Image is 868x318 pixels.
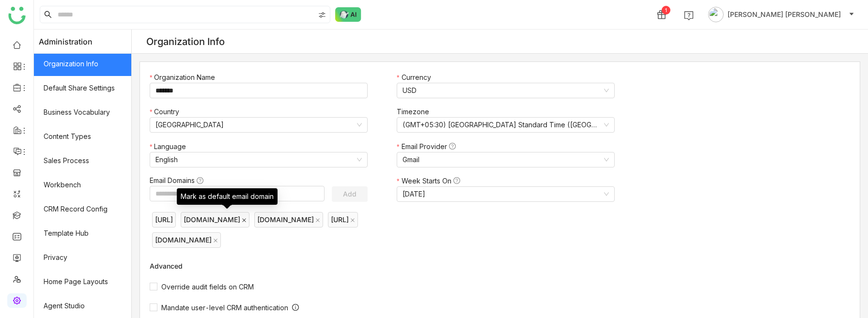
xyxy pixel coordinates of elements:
nz-tag: [DOMAIN_NAME] [254,212,323,227]
a: Template Hub [34,221,131,245]
a: Default Share Settings [34,76,131,100]
span: Administration [39,30,93,54]
nz-tag: [URL] [328,212,358,227]
label: Email Provider [397,141,460,152]
div: Mark as default email domain [177,188,278,205]
nz-select-item: (GMT+05:30) India Standard Time (Asia/Kolkata) [403,118,609,132]
label: Currency [397,72,435,83]
a: Sales Process [34,149,131,173]
div: 1 [662,6,670,15]
a: Privacy [34,245,131,270]
img: search-type.svg [318,11,326,19]
nz-tag: [DOMAIN_NAME] [181,212,249,227]
label: Language [150,141,191,152]
span: Override audit fields on CRM [157,283,258,291]
nz-select-item: Gmail [403,152,609,167]
label: Organization Name [150,72,220,83]
button: Add [332,186,368,202]
label: Timezone [397,106,434,117]
a: Home Page Layouts [34,270,131,294]
a: Agent Studio [34,294,131,318]
a: CRM Record Config [34,197,131,221]
a: Content Types [34,124,131,149]
div: Organization Info [146,36,225,47]
a: Business Vocabulary [34,100,131,124]
button: [PERSON_NAME] [PERSON_NAME] [706,7,856,22]
nz-tag: [DOMAIN_NAME] [152,232,221,248]
img: logo [8,7,26,24]
nz-select-item: Monday [403,187,609,201]
label: Country [150,106,184,117]
nz-select-item: English [155,152,362,167]
nz-select-item: United States [155,118,362,132]
img: ask-buddy-normal.svg [335,7,361,22]
nz-select-item: USD [403,83,609,98]
img: help.svg [684,11,694,20]
label: Email Domains [150,175,208,186]
a: Organization Info [34,52,131,76]
img: avatar [708,7,724,22]
a: Workbench [34,173,131,197]
div: Advanced [150,262,634,270]
label: Week Starts On [397,176,465,186]
span: [PERSON_NAME] [PERSON_NAME] [728,9,841,20]
span: Mandate user-level CRM authentication [157,303,292,312]
nz-tag: [URL] [152,212,176,227]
